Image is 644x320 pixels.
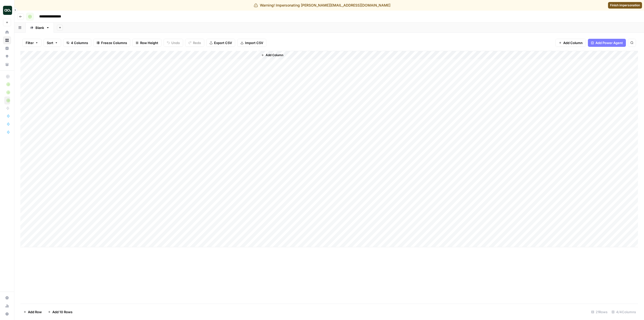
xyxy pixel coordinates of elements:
[52,309,72,314] span: Add 10 Rows
[3,294,11,302] a: Settings
[44,39,61,47] button: Sort
[20,308,45,316] button: Add Row
[245,40,263,45] span: Import CSV
[140,40,158,45] span: Row Height
[3,60,11,68] a: Your Data
[3,310,11,318] button: Help + Support
[132,39,162,47] button: Row Height
[610,3,640,8] span: Finish impersonation
[3,44,11,52] a: Insights
[237,39,266,47] button: Import CSV
[47,40,53,45] span: Sort
[555,39,586,47] button: Add Column
[101,40,127,45] span: Freeze Columns
[164,39,183,47] button: Undo
[595,40,623,45] span: Add Power Agent
[45,308,75,316] button: Add 10 Rows
[3,6,12,15] img: AirOps Builders Logo
[22,39,42,47] button: Filter
[3,4,11,17] button: Workspace: AirOps Builders
[589,308,610,316] div: 21 Rows
[171,40,180,45] span: Undo
[608,2,642,9] a: Finish impersonation
[3,302,11,310] a: Usage
[563,40,583,45] span: Add Column
[63,39,91,47] button: 4 Columns
[3,28,11,36] a: Home
[26,40,34,45] span: Filter
[214,40,232,45] span: Export CSV
[588,39,626,47] button: Add Power Agent
[26,23,54,33] a: Blank
[93,39,130,47] button: Freeze Columns
[185,39,204,47] button: Redo
[610,308,638,316] div: 4/4 Columns
[3,36,11,44] a: Browse
[259,52,285,58] button: Add Column
[28,309,42,314] span: Add Row
[3,52,11,60] a: Opportunities
[254,3,390,8] div: Warning! Impersonating [PERSON_NAME][EMAIL_ADDRESS][DOMAIN_NAME]
[206,39,235,47] button: Export CSV
[71,40,88,45] span: 4 Columns
[266,53,283,57] span: Add Column
[193,40,201,45] span: Redo
[35,25,44,30] div: Blank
